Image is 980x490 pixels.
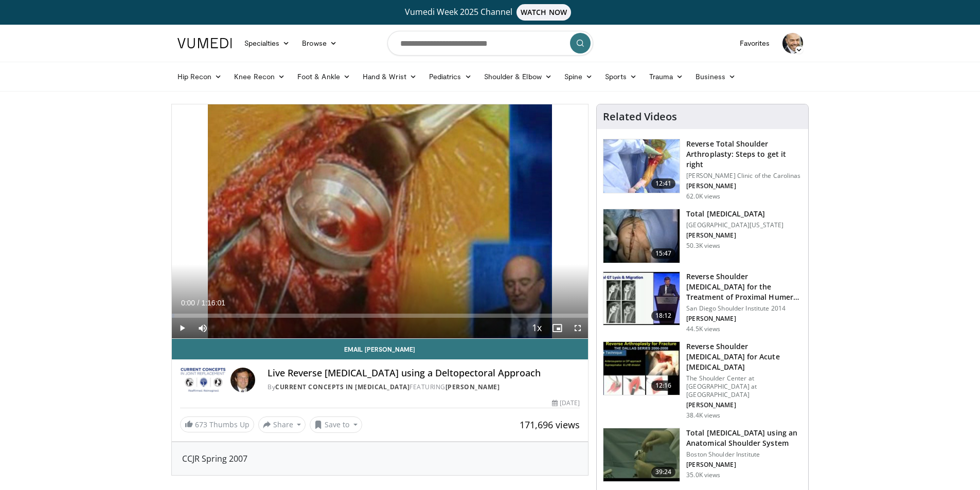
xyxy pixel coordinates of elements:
span: 0:00 [181,299,195,307]
p: 62.0K views [686,192,720,201]
a: Specialties [238,33,296,53]
img: butch_reverse_arthroplasty_3.png.150x105_q85_crop-smart_upscale.jpg [603,342,680,395]
span: 12:41 [651,178,676,189]
p: [GEOGRAPHIC_DATA][US_STATE] [686,221,783,229]
img: 38824_0000_3.png.150x105_q85_crop-smart_upscale.jpg [603,428,680,482]
h3: Reverse Shoulder [MEDICAL_DATA] for Acute [MEDICAL_DATA] [686,341,802,372]
div: [DATE] [552,398,580,408]
img: Current Concepts in Joint Replacement [180,368,227,392]
img: Avatar [782,33,803,53]
p: The Shoulder Center at [GEOGRAPHIC_DATA] at [GEOGRAPHIC_DATA] [686,374,802,399]
span: 39:24 [651,467,676,477]
p: [PERSON_NAME] [686,231,783,240]
a: Shoulder & Elbow [478,66,558,87]
a: Trauma [643,66,690,87]
div: CCJR Spring 2007 [182,452,578,465]
p: Boston Shoulder Institute [686,450,802,459]
span: 12:16 [651,380,676,391]
a: 673 Thumbs Up [180,416,254,432]
a: Hip Recon [171,66,228,87]
button: Playback Rate [526,318,547,338]
img: 326034_0000_1.png.150x105_q85_crop-smart_upscale.jpg [603,139,680,193]
p: 50.3K views [686,242,720,250]
button: Save to [310,416,362,433]
a: Business [689,66,742,87]
span: 171,696 views [520,419,580,431]
button: Share [258,416,306,433]
a: Knee Recon [228,66,291,87]
a: 12:16 Reverse Shoulder [MEDICAL_DATA] for Acute [MEDICAL_DATA] The Shoulder Center at [GEOGRAPHIC... [603,341,802,420]
a: 39:24 Total [MEDICAL_DATA] using an Anatomical Shoulder System Boston Shoulder Institute [PERSON_... [603,428,802,482]
button: Play [172,318,192,338]
button: Fullscreen [567,318,588,338]
img: VuMedi Logo [177,38,232,48]
span: WATCH NOW [516,4,571,21]
a: Current Concepts in [MEDICAL_DATA] [275,383,409,391]
span: 673 [195,420,207,429]
a: Hand & Wrist [357,66,423,87]
h3: Total [MEDICAL_DATA] using an Anatomical Shoulder System [686,428,802,448]
p: [PERSON_NAME] [686,401,802,409]
p: San Diego Shoulder Institute 2014 [686,304,802,313]
a: 12:41 Reverse Total Shoulder Arthroplasty: Steps to get it right [PERSON_NAME] Clinic of the Caro... [603,139,802,201]
a: 15:47 Total [MEDICAL_DATA] [GEOGRAPHIC_DATA][US_STATE] [PERSON_NAME] 50.3K views [603,209,802,263]
p: [PERSON_NAME] [686,315,802,323]
span: / [198,299,200,307]
input: Search topics, interventions [387,31,593,56]
p: [PERSON_NAME] [686,182,802,190]
p: 38.4K views [686,411,720,420]
a: Favorites [734,33,776,53]
img: Avatar [230,368,255,392]
h3: Total [MEDICAL_DATA] [686,209,783,219]
a: Email [PERSON_NAME] [172,339,589,359]
h3: Reverse Shoulder [MEDICAL_DATA] for the Treatment of Proximal Humeral … [686,271,802,302]
a: [PERSON_NAME] [446,383,500,391]
button: Mute [192,318,213,338]
h4: Live Reverse [MEDICAL_DATA] using a Deltopectoral Approach [268,368,580,379]
span: 18:12 [651,311,676,321]
button: Enable picture-in-picture mode [547,318,567,338]
span: 1:16:01 [201,299,225,307]
p: 35.0K views [686,471,720,479]
div: Progress Bar [172,314,589,318]
img: Q2xRg7exoPLTwO8X4xMDoxOjA4MTsiGN.150x105_q85_crop-smart_upscale.jpg [603,272,680,325]
img: 38826_0000_3.png.150x105_q85_crop-smart_upscale.jpg [603,209,680,263]
a: 18:12 Reverse Shoulder [MEDICAL_DATA] for the Treatment of Proximal Humeral … San Diego Shoulder ... [603,271,802,333]
a: Spine [558,66,599,87]
span: 15:47 [651,248,676,259]
video-js: Video Player [172,104,589,339]
a: Vumedi Week 2025 ChannelWATCH NOW [179,4,801,21]
p: [PERSON_NAME] Clinic of the Carolinas [686,172,802,180]
div: By FEATURING [268,383,580,392]
p: [PERSON_NAME] [686,461,802,469]
h3: Reverse Total Shoulder Arthroplasty: Steps to get it right [686,139,802,170]
a: Browse [296,33,343,53]
p: 44.5K views [686,325,720,333]
a: Sports [599,66,643,87]
a: Pediatrics [423,66,478,87]
h4: Related Videos [603,111,677,123]
a: Foot & Ankle [291,66,357,87]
